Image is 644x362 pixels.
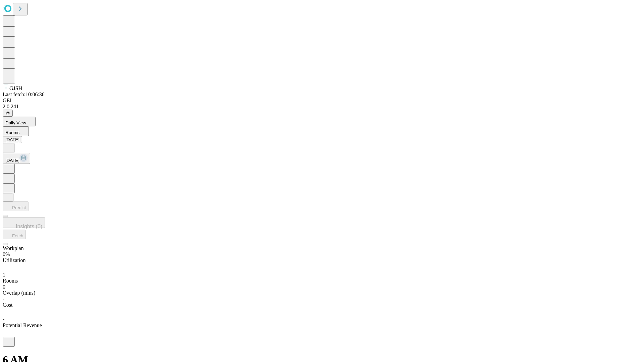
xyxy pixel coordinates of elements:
span: Daily View [5,120,26,125]
span: GJSH [9,85,22,91]
span: 0 [3,284,5,290]
button: [DATE] [3,136,22,143]
span: Utilization [3,257,25,263]
button: Fetch [3,230,26,239]
span: @ [5,111,10,116]
span: Overlap (mins) [3,290,35,296]
span: 0% [3,251,10,257]
span: [DATE] [5,158,19,163]
span: Rooms [3,278,18,284]
button: Predict [3,201,29,211]
button: [DATE] [3,153,30,164]
div: 2.0.241 [3,104,641,110]
button: Insights (0) [3,217,45,228]
div: GEI [3,98,641,104]
span: Rooms [5,130,19,135]
span: Cost [3,302,12,308]
button: Rooms [3,126,29,136]
button: Daily View [3,117,36,126]
span: - [3,296,4,302]
span: 1 [3,272,5,278]
button: @ [3,110,13,117]
span: Potential Revenue [3,322,42,328]
span: Workplan [3,245,24,251]
span: Insights (0) [16,224,42,229]
span: - [3,316,4,322]
span: Last fetch: 10:06:36 [3,92,45,97]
